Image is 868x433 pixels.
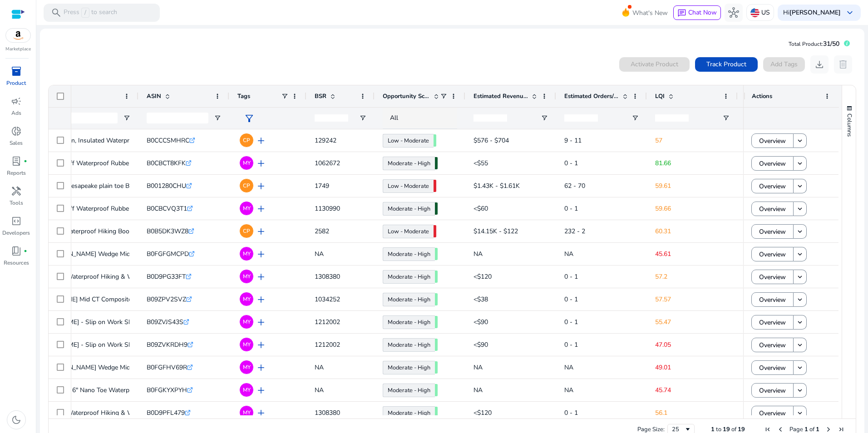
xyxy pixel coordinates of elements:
[655,358,730,377] p: 49.01
[256,340,266,350] span: add
[759,313,786,332] span: Overview
[147,340,187,349] span: B09ZVKRDH9
[243,319,251,325] span: MY
[435,407,438,419] span: 64.43
[383,293,435,306] a: Moderate - High
[759,200,786,218] span: Overview
[838,426,845,433] div: Last Page
[759,222,786,241] span: Overview
[315,250,324,258] span: NA
[564,318,578,326] span: 0 - 1
[564,159,578,167] span: 0 - 1
[243,228,250,234] span: CP
[473,340,488,349] span: <$90
[390,113,398,122] span: All
[10,199,23,207] p: Tools
[706,59,746,69] span: Track Product
[564,227,585,236] span: 232 - 2
[256,271,266,282] span: add
[655,313,730,331] p: 55.47
[11,246,22,256] span: book_4
[315,340,340,349] span: 1212002
[383,179,434,193] a: Low - Moderate
[759,359,786,377] span: Overview
[11,109,21,117] p: Ads
[473,408,492,417] span: <$120
[315,182,329,190] span: 1749
[541,114,548,122] button: Open Filter Menu
[796,341,804,349] mat-icon: keyboard_arrow_down
[11,126,22,137] span: donut_small
[796,227,804,236] mat-icon: keyboard_arrow_down
[147,363,187,372] span: B0FGFHV69R
[789,40,823,48] span: Total Product:
[2,229,30,237] p: Developers
[435,293,438,305] span: 65.09
[435,271,438,283] span: 64.43
[435,339,438,351] span: 68.57
[64,8,117,18] p: Press to search
[147,227,188,236] span: B0B5DK3WZ8
[147,386,187,394] span: B0FGKYXPYH
[796,273,804,281] mat-icon: keyboard_arrow_down
[24,159,27,163] span: fiber_manual_record
[473,204,488,213] span: <$60
[761,5,770,20] p: US
[243,206,251,211] span: MY
[434,225,436,237] span: 48.54
[759,268,786,286] span: Overview
[315,272,340,281] span: 1308380
[796,386,804,394] mat-icon: keyboard_arrow_down
[256,203,266,214] span: add
[759,245,786,264] span: Overview
[24,249,27,253] span: fiber_manual_record
[564,182,585,190] span: 62 - 70
[383,315,435,329] a: Moderate - High
[759,336,786,354] span: Overview
[147,113,208,123] input: ASIN Filter Input
[796,318,804,326] mat-icon: keyboard_arrow_down
[825,426,832,433] div: Next Page
[434,180,436,192] span: 48.97
[243,364,251,370] span: MY
[796,205,804,213] mat-icon: keyboard_arrow_down
[435,316,438,328] span: 68.57
[751,383,794,398] button: Overview
[473,92,528,100] span: Estimated Revenue/Day
[655,245,730,263] p: 45.61
[564,136,582,145] span: 9 - 11
[315,318,340,326] span: 1212002
[256,362,266,373] span: add
[751,133,794,148] button: Overview
[564,363,573,372] span: NA
[243,274,251,279] span: MY
[81,8,89,18] span: /
[845,113,853,137] span: Columns
[315,227,329,236] span: 2582
[244,113,255,124] span: filter_alt
[759,132,786,150] span: Overview
[473,295,488,304] span: <$38
[473,227,518,236] span: $14.15K - $122
[728,7,739,18] span: hub
[564,386,573,394] span: NA
[383,157,435,170] a: Moderate - High
[147,159,186,167] span: B0CBCT8KFK
[256,294,266,305] span: add
[383,361,435,374] a: Moderate - High
[123,114,130,122] button: Open Filter Menu
[751,179,794,193] button: Overview
[473,318,488,326] span: <$90
[435,157,438,169] span: 70.52
[796,295,804,304] mat-icon: keyboard_arrow_down
[243,410,251,415] span: MY
[796,159,804,167] mat-icon: keyboard_arrow_down
[243,183,250,188] span: CP
[11,156,22,167] span: lab_profile
[10,139,23,147] p: Sales
[473,159,488,167] span: <$55
[435,384,438,396] span: 68.50
[759,381,786,400] span: Overview
[243,138,250,143] span: CP
[315,363,324,372] span: NA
